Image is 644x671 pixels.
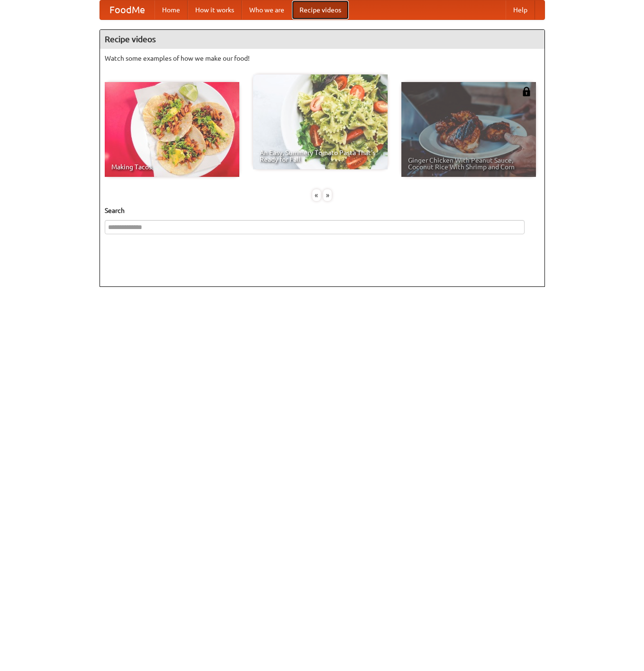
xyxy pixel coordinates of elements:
a: How it works [188,0,242,19]
p: Watch some examples of how we make our food! [105,54,540,63]
div: » [323,189,332,201]
a: Help [506,0,535,19]
a: An Easy, Summery Tomato Pasta That's Ready for Fall [253,74,388,169]
a: FoodMe [100,0,154,19]
span: Making Tacos [111,164,233,170]
a: Recipe videos [292,0,349,19]
a: Who we are [242,0,292,19]
a: Making Tacos [105,82,239,177]
a: Home [154,0,188,19]
h4: Recipe videos [100,30,544,49]
img: 483408.png [522,87,531,96]
h5: Search [105,206,540,215]
span: An Easy, Summery Tomato Pasta That's Ready for Fall [260,149,381,163]
div: « [312,189,321,201]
